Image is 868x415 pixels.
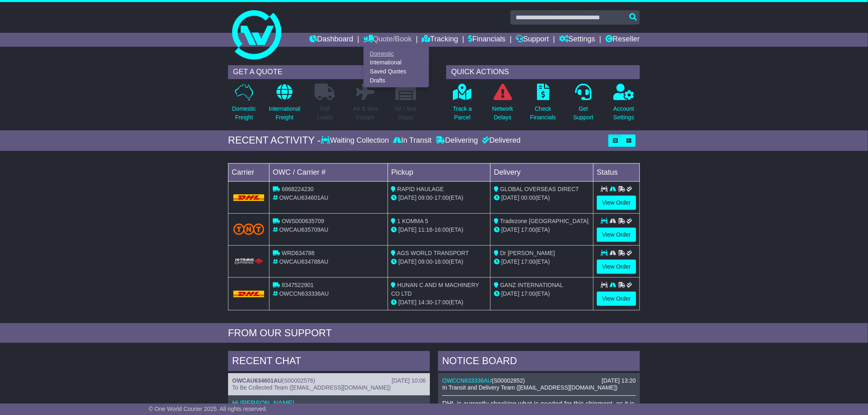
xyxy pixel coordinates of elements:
span: [DATE] [399,226,417,233]
span: 09:00 [418,258,433,265]
a: International [364,58,429,67]
span: © One World Courier 2025. All rights reserved. [149,406,267,412]
img: HiTrans.png [233,258,264,266]
span: WRD634788 [282,250,315,256]
div: RECENT CHAT [228,351,430,373]
a: Saved Quotes [364,67,429,76]
span: OWCAU634601AU [279,194,329,201]
span: 09:00 [418,194,433,201]
a: OWCAU634601AU [232,377,282,384]
span: OWCCN633336AU [279,290,329,297]
span: 17:00 [434,194,449,201]
p: Air & Sea Freight [353,105,377,122]
a: AccountSettings [613,83,635,126]
span: HUNAN C AND M MACHINERY CO LTD [391,282,479,297]
a: NetworkDelays [492,83,514,126]
a: Reseller [605,33,640,47]
div: NOTICE BOARD [438,351,640,373]
img: DHL.png [233,291,264,297]
td: Status [594,163,640,181]
div: Delivering [434,136,480,145]
span: 6868224230 [282,186,314,192]
p: Full Loads [315,105,335,122]
span: [DATE] [399,194,417,201]
span: 17:00 [521,258,535,265]
span: [DATE] [501,226,519,233]
div: QUICK ACTIONS [446,65,640,79]
div: - (ETA) [391,194,487,202]
p: Get Support [573,105,594,122]
a: View Order [597,292,636,306]
div: RECENT ACTIVITY - [228,135,321,146]
span: OWS000635709 [282,218,324,224]
span: GANZ INTERNATIONAL [500,282,563,288]
a: InternationalFreight [268,83,301,126]
a: Drafts [364,76,429,85]
a: View Order [597,260,636,274]
span: [DATE] [399,258,417,265]
div: Quote/Book [363,47,429,87]
span: Dr [PERSON_NAME] [500,250,555,256]
p: Air / Sea Depot [395,105,417,122]
span: In Transit and Delivery Team ([EMAIL_ADDRESS][DOMAIN_NAME]) [442,384,618,391]
p: Account Settings [614,105,635,122]
td: Delivery [491,163,594,181]
a: GetSupport [573,83,594,126]
div: (ETA) [494,194,590,202]
div: (ETA) [494,226,590,234]
img: TNT_Domestic.png [233,223,264,235]
a: Settings [559,33,595,47]
div: (ETA) [494,290,590,298]
span: 00:00 [521,194,535,201]
a: Domestic [364,49,429,58]
span: 8347522901 [282,282,314,288]
span: S00002576 [284,377,313,384]
div: Waiting Collection [321,136,391,145]
div: - (ETA) [391,258,487,266]
span: [DATE] [399,299,417,306]
a: View Order [597,196,636,210]
span: S00002852 [493,377,523,384]
span: To Be Collected Team ([EMAIL_ADDRESS][DOMAIN_NAME]) [232,384,391,391]
div: - (ETA) [391,298,487,307]
span: 11:16 [418,226,433,233]
span: OWCAU634788AU [279,258,329,265]
p: Check Financials [530,105,556,122]
a: Quote/Book [363,33,412,47]
span: 16:00 [434,258,449,265]
a: Tracking [422,33,458,47]
p: Network Delays [492,105,513,122]
span: 17:00 [521,290,535,297]
span: AGS WORLD TRANSPORT [397,250,469,256]
div: ( ) [232,377,426,384]
div: ( ) [442,377,636,384]
span: GLOBAL OVERSEAS DIRECT [500,186,579,192]
span: 16:00 [434,226,449,233]
div: - (ETA) [391,226,487,234]
div: (ETA) [494,258,590,266]
span: RAPID HAULAGE [397,186,444,192]
span: 1 KOMMA 5 [397,218,428,224]
a: View Order [597,228,636,242]
a: CheckFinancials [530,83,557,126]
div: Delivered [480,136,521,145]
span: 14:30 [418,299,433,306]
p: Domestic Freight [232,105,256,122]
td: Carrier [228,163,270,181]
td: OWC / Carrier # [270,163,388,181]
div: GET A QUOTE [228,65,422,79]
div: [DATE] 10:06 [392,377,426,384]
p: Track a Parcel [453,105,472,122]
a: Dashboard [309,33,353,47]
span: 17:00 [521,226,535,233]
span: [DATE] [501,258,519,265]
a: OWCCN633336AU [442,377,492,384]
a: Track aParcel [452,83,472,126]
span: [DATE] [501,194,519,201]
span: 17:00 [434,299,449,306]
span: OWCAU635709AU [279,226,329,233]
a: Financials [468,33,506,47]
td: Pickup [388,163,491,181]
div: FROM OUR SUPPORT [228,327,640,339]
img: DHL.png [233,194,264,201]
